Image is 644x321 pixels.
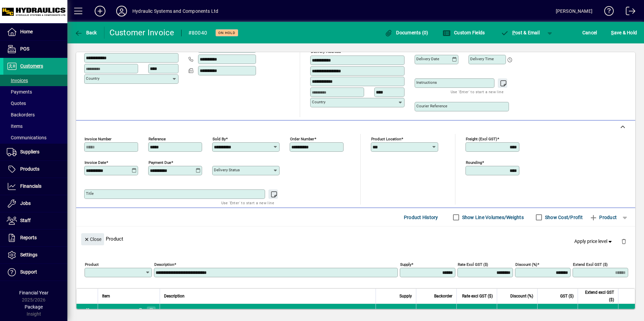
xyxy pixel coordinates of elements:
span: Products [20,166,39,172]
button: Documents (0) [383,27,430,39]
app-page-header-button: Delete [616,238,632,244]
mat-label: Discount (%) [515,262,537,267]
span: Apply price level [574,238,613,245]
span: Home [20,29,33,34]
td: 213.18 [578,304,618,317]
mat-label: Title [86,191,94,196]
mat-label: Description [154,262,174,267]
span: Custom Fields [443,30,485,35]
button: Delete [616,233,632,249]
span: Cancel [582,27,597,38]
span: Rate excl GST ($) [462,292,493,300]
mat-label: Extend excl GST ($) [573,262,608,267]
mat-label: Delivery status [214,168,240,172]
a: Invoices [3,75,67,86]
span: Backorder [434,292,452,300]
mat-label: Invoice number [85,137,111,141]
span: POS [20,46,29,51]
span: Customers [20,63,43,69]
span: Package [25,304,43,310]
label: Show Cost/Profit [544,214,583,221]
span: ost & Email [501,30,540,35]
span: Product [589,212,617,223]
a: View on map [385,44,395,55]
button: Close [81,233,104,245]
span: Items [7,123,23,129]
mat-label: Product [85,262,99,267]
span: Documents (0) [385,30,428,35]
span: Communications [7,135,46,140]
span: S [611,30,614,35]
span: On hold [218,31,235,35]
button: Back [73,27,99,39]
div: Hydraulic Systems and Components Ltd [132,6,218,16]
div: Customer Invoice [109,27,174,38]
div: #80040 [188,28,207,38]
span: GST ($) [560,292,574,300]
button: Add [89,5,111,17]
mat-label: Sold by [213,137,226,141]
span: Quotes [7,101,26,106]
a: Items [3,120,67,132]
span: Close [84,234,101,245]
td: 31.98 [537,304,578,317]
mat-label: Delivery time [470,57,494,61]
button: Apply price level [572,236,616,248]
mat-label: Country [86,76,99,81]
button: Cancel [581,27,599,39]
a: Financials [3,178,67,195]
div: [PERSON_NAME] [556,6,592,16]
button: Post & Email [497,27,543,39]
span: Invoices [7,78,28,83]
mat-label: Courier Reference [416,104,447,108]
mat-label: Rounding [466,160,482,165]
span: 1.0000 [397,307,412,314]
span: PLC082-350-20PORT RELIEF VALVE [164,307,243,314]
a: Settings [3,247,67,263]
span: Settings [20,252,37,257]
a: Communications [3,132,67,143]
a: Products [3,161,67,178]
span: Description [164,292,185,300]
div: 9120029119 [102,307,130,314]
button: Save & Hold [609,27,639,39]
a: Home [3,24,67,40]
span: Support [20,269,37,275]
span: P [512,30,515,35]
a: Payments [3,86,67,98]
span: Back [74,30,97,35]
mat-label: Instructions [416,80,437,85]
span: HSC [136,307,144,314]
button: Product [586,211,620,223]
div: 304.5400 [461,307,493,314]
span: Supply [399,292,412,300]
a: Staff [3,212,67,229]
a: Support [3,264,67,281]
a: Knowledge Base [599,1,614,23]
mat-label: Rate excl GST ($) [458,262,488,267]
button: Product History [401,211,441,223]
button: Choose address [395,44,406,55]
span: Backorders [7,112,35,117]
app-page-header-button: Close [79,236,106,242]
mat-label: Supply [400,262,411,267]
span: Financials [20,183,41,189]
a: Logout [621,1,636,23]
mat-label: Country [312,100,325,104]
span: Extend excl GST ($) [582,289,614,304]
a: Backorders [3,109,67,120]
button: Profile [111,5,132,17]
mat-hint: Use 'Enter' to start a new line [451,88,504,96]
span: Jobs [20,201,31,206]
span: Reports [20,235,37,240]
button: Custom Fields [441,27,487,39]
div: Product [76,226,635,251]
mat-label: Freight (excl GST) [466,137,497,141]
mat-label: Invoice date [85,160,106,165]
span: Product History [404,212,438,223]
mat-label: Delivery date [416,57,439,61]
td: 30.0000 [497,304,537,317]
a: Quotes [3,98,67,109]
mat-hint: Use 'Enter' to start a new line [221,199,274,207]
label: Show Line Volumes/Weights [461,214,524,221]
